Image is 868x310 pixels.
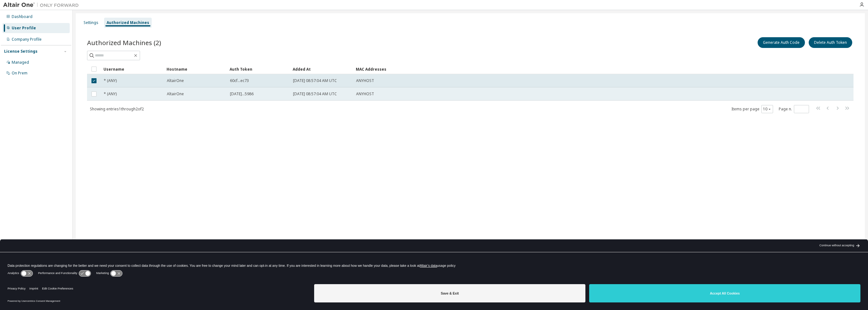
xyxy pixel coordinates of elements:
div: Hostname [167,64,225,74]
span: 60cf...ec73 [230,78,249,83]
span: ANYHOST [356,78,374,83]
div: Username [103,64,161,74]
div: License Settings [4,49,38,54]
div: Company Profile [12,37,42,42]
div: Authorized Machines [107,20,149,25]
div: Dashboard [12,14,32,19]
span: AltairOne [167,91,184,97]
span: Page n. [779,105,809,113]
button: Delete Auth Token [809,37,852,48]
div: Added At [293,64,351,74]
span: [DATE] 08:57:04 AM UTC [293,78,337,83]
span: Items per page [731,105,773,113]
div: Managed [12,60,29,65]
span: ANYHOST [356,91,374,97]
div: Auth Token [230,64,288,74]
span: AltairOne [167,78,184,83]
span: Showing entries 1 through 2 of 2 [90,106,144,112]
div: User Profile [12,26,36,31]
span: * (ANY) [104,78,117,83]
span: [DATE]...5986 [230,91,254,97]
div: Settings [84,20,98,25]
span: * (ANY) [104,91,117,97]
img: Altair One [3,2,82,8]
button: Generate Auth Code [758,37,805,48]
div: MAC Addresses [356,64,787,74]
div: On Prem [12,71,27,76]
span: [DATE] 08:57:04 AM UTC [293,91,337,97]
button: 10 [763,107,771,112]
span: Authorized Machines (2) [87,38,161,47]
